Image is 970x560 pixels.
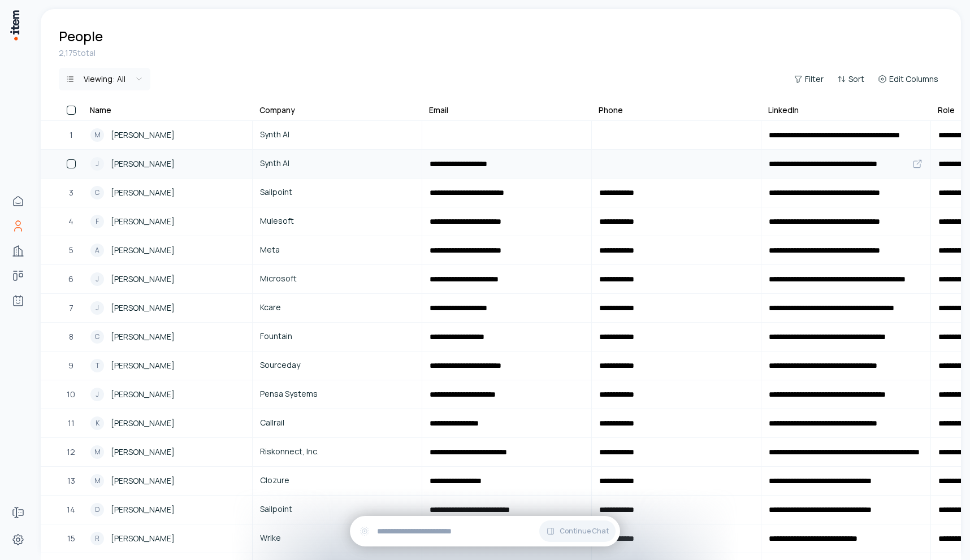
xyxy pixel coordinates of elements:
span: Mulesoft [260,215,414,227]
a: C[PERSON_NAME] [84,323,252,350]
div: J [90,301,104,315]
div: T [90,359,104,372]
span: Filter [805,73,824,85]
span: Edit Columns [889,73,938,85]
span: 6 [68,273,73,285]
div: M [90,474,104,488]
span: Kcare [260,301,414,314]
a: Mulesoft [253,208,421,235]
div: 2,175 total [59,47,943,59]
span: [PERSON_NAME] [111,244,175,257]
div: LinkedIn [768,105,799,116]
span: 12 [67,446,75,458]
span: 1 [70,129,73,141]
div: Viewing: [84,73,125,85]
span: 8 [69,331,73,343]
span: Continue Chat [560,527,609,536]
a: Sourceday [253,352,421,379]
a: K[PERSON_NAME] [84,410,252,437]
span: 7 [69,302,73,314]
div: Company [259,105,295,116]
button: Edit Columns [873,71,943,87]
span: 5 [69,244,73,257]
img: Item Brain Logo [9,9,20,41]
div: J [90,272,104,286]
span: Synth AI [260,157,414,170]
span: 11 [68,417,75,429]
a: Sailpoint [253,179,421,206]
div: Phone [599,105,623,116]
a: R[PERSON_NAME] [84,525,252,552]
a: Companies [7,240,29,262]
span: [PERSON_NAME] [111,186,175,199]
span: 14 [67,503,75,516]
div: J [90,388,104,401]
div: Continue Chat [350,516,620,546]
div: J [90,157,104,171]
a: Clozure [253,467,421,494]
span: 9 [68,359,73,372]
span: 10 [67,388,75,401]
a: Agents [7,289,29,312]
span: [PERSON_NAME] [111,475,175,487]
a: Deals [7,264,29,287]
div: C [90,186,104,199]
a: J[PERSON_NAME] [84,294,252,322]
div: Email [429,105,448,116]
a: F[PERSON_NAME] [84,208,252,235]
div: M [90,445,104,459]
span: Callrail [260,416,414,429]
span: Meta [260,244,414,256]
a: T[PERSON_NAME] [84,352,252,379]
span: 15 [67,532,75,545]
span: 13 [67,475,75,487]
button: Filter [789,71,828,87]
a: J[PERSON_NAME] [84,150,252,177]
a: J[PERSON_NAME] [84,266,252,293]
div: Role [938,105,955,116]
span: [PERSON_NAME] [111,388,175,401]
a: Synth AI [253,121,421,149]
a: Riskonnect, Inc. [253,439,421,466]
a: Wrike [253,525,421,552]
a: Fountain [253,323,421,350]
a: A[PERSON_NAME] [84,237,252,264]
span: 4 [68,215,73,228]
div: F [90,215,104,228]
a: Settings [7,528,29,551]
a: Forms [7,501,29,524]
span: Wrike [260,532,414,544]
div: A [90,244,104,257]
a: Kcare [253,294,421,322]
span: [PERSON_NAME] [111,302,175,314]
span: [PERSON_NAME] [111,532,175,545]
button: Sort [833,71,869,87]
span: Clozure [260,474,414,487]
span: [PERSON_NAME] [111,215,175,228]
a: Meta [253,237,421,264]
h1: People [59,27,103,45]
div: C [90,330,104,344]
a: Microsoft [253,266,421,293]
a: M[PERSON_NAME] [84,121,252,149]
a: Callrail [253,410,421,437]
div: M [90,128,104,142]
span: [PERSON_NAME] [111,158,175,170]
div: K [90,416,104,430]
span: Sourceday [260,359,414,371]
span: Riskonnect, Inc. [260,445,414,458]
a: Synth AI [253,150,421,177]
a: C[PERSON_NAME] [84,179,252,206]
span: [PERSON_NAME] [111,273,175,285]
div: D [90,503,104,516]
span: [PERSON_NAME] [111,129,175,141]
span: Microsoft [260,272,414,285]
div: Name [90,105,111,116]
span: [PERSON_NAME] [111,331,175,343]
span: Sailpoint [260,186,414,198]
span: [PERSON_NAME] [111,503,175,516]
a: J[PERSON_NAME] [84,381,252,408]
a: Home [7,190,29,212]
a: Sailpoint [253,496,421,523]
span: Fountain [260,330,414,342]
